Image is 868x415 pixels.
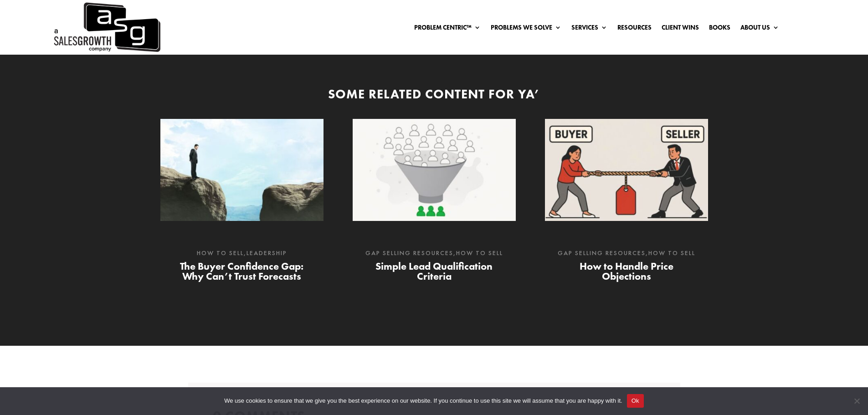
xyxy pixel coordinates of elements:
[648,249,695,257] a: How to Sell
[852,396,861,405] span: No
[362,248,507,259] p: ,
[627,394,644,408] button: Ok
[580,260,673,283] a: How to Handle Price Objections
[740,24,779,34] a: About Us
[491,24,561,34] a: Problems We Solve
[160,119,324,221] img: The Buyer Confidence Gap: Why Can’t Trust Forecasts
[161,85,708,103] div: Some Related Content for Ya’
[375,260,493,283] a: Simple Lead Qualification Criteria
[558,249,646,257] a: Gap Selling Resources
[414,24,481,34] a: Problem Centric™
[180,260,303,283] a: The Buyer Confidence Gap: Why Can’t Trust Forecasts
[247,249,287,257] a: Leadership
[545,119,708,221] img: How to Handle Price Objections
[554,248,699,259] p: ,
[617,24,652,34] a: Resources
[365,249,453,257] a: Gap Selling Resources
[224,396,622,405] span: We use cookies to ensure that we give you the best experience on our website. If you continue to ...
[353,119,516,221] img: Simple Lead Qualification Criteria
[456,249,503,257] a: How to Sell
[169,248,314,259] p: ,
[662,24,699,34] a: Client Wins
[709,24,730,34] a: Books
[571,24,607,34] a: Services
[197,249,244,257] a: How to Sell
